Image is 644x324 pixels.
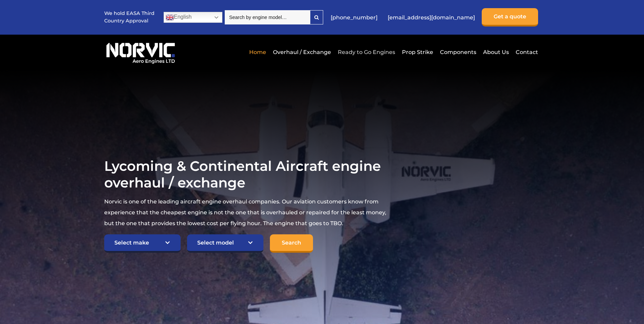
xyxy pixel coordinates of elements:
[104,158,387,191] h1: Lycoming & Continental Aircraft engine overhaul / exchange
[270,234,313,253] input: Search
[336,44,397,60] a: Ready to Go Engines
[327,9,381,26] a: [PHONE_NUMBER]
[482,8,538,26] a: Get a quote
[166,13,174,21] img: en
[247,44,268,60] a: Home
[481,44,511,60] a: About Us
[438,44,478,60] a: Components
[514,44,538,60] a: Contact
[104,40,177,64] img: Norvic Aero Engines logo
[271,44,333,60] a: Overhaul / Exchange
[400,44,435,60] a: Prop Strike
[104,10,155,24] p: We hold EASA Third Country Approval
[384,9,478,26] a: [EMAIL_ADDRESS][DOMAIN_NAME]
[164,12,222,23] a: English
[225,10,310,24] input: Search by engine model…
[104,196,387,229] p: Norvic is one of the leading aircraft engine overhaul companies. Our aviation customers know from...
